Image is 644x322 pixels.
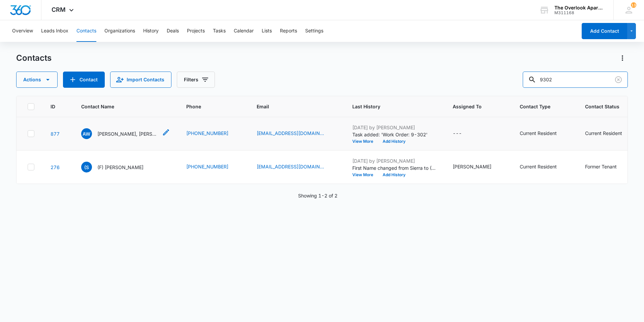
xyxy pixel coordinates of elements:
button: History [143,20,159,42]
p: First Name changed from Sierra to (F) Sierra. Last Name changed from [PERSON_NAME] (F) to [PERSON... [352,164,437,171]
p: [DATE] by [PERSON_NAME] [352,157,437,164]
a: [EMAIL_ADDRESS][DOMAIN_NAME] [257,130,324,137]
div: Contact Type - Current Resident - Select to Edit Field [520,163,569,171]
div: Assigned To - Desirea Archuleta - Select to Edit Field [453,163,504,171]
span: Phone [186,103,231,110]
div: Email - sshaw14@unc.co - Select to Edit Field [257,163,336,171]
button: Overview [12,20,33,42]
a: [EMAIL_ADDRESS][DOMAIN_NAME] [257,163,324,170]
span: ID [51,103,55,110]
input: Search Contacts [523,72,628,88]
button: Calendar [234,20,254,42]
div: [PERSON_NAME] [453,163,491,170]
span: 13 [631,2,636,8]
button: Projects [187,20,205,42]
div: account name [554,5,604,10]
p: Showing 1-2 of 2 [298,192,337,199]
h1: Contacts [16,53,52,63]
p: [PERSON_NAME], [PERSON_NAME] [97,130,158,137]
span: Contact Status [585,103,624,110]
span: Email [257,103,326,110]
div: Contact Type - Current Resident - Select to Edit Field [520,130,569,138]
button: Organizations [104,20,135,42]
button: Settings [305,20,323,42]
span: CRM [52,6,66,13]
div: Contact Status - Current Resident - Select to Edit Field [585,130,634,138]
button: Clear [613,74,624,85]
div: Current Resident [520,163,557,170]
a: [PHONE_NUMBER] [186,163,228,170]
button: Leads Inbox [41,20,68,42]
button: Add History [378,139,410,143]
a: Navigate to contact details page for Ashley Williamson, Kyleigh Kieler [51,131,60,137]
button: Add Contact [582,23,627,39]
button: Reports [280,20,297,42]
div: Assigned To - - Select to Edit Field [453,130,474,138]
p: Task added: 'Work Order: 9-302' [352,131,437,138]
div: Current Resident [520,130,557,137]
div: Former Tenant [585,163,617,170]
button: Actions [617,53,628,63]
span: Last History [352,103,427,110]
div: Current Resident [585,130,622,137]
button: Import Contacts [110,72,171,88]
div: Contact Status - Former Tenant - Select to Edit Field [585,163,629,171]
div: Contact Name - Ashley Williamson, Kyleigh Kieler - Select to Edit Field [81,128,170,139]
button: View More [352,139,378,143]
div: Email - williamsonashley102@gmail.com - Select to Edit Field [257,130,336,138]
button: Tasks [213,20,226,42]
span: Contact Type [520,103,559,110]
a: [PHONE_NUMBER] [186,130,228,137]
span: Assigned To [453,103,494,110]
button: View More [352,173,378,177]
div: --- [453,130,462,138]
span: Contact Name [81,103,160,110]
p: (F) [PERSON_NAME] [97,164,143,171]
a: Navigate to contact details page for (F) Sierra Shaw [51,164,60,170]
button: Actions [16,72,58,88]
span: AW [81,128,92,139]
div: Phone - (970) 294-8396 - Select to Edit Field [186,130,240,138]
button: Add Contact [63,72,105,88]
div: account id [554,10,604,15]
div: notifications count [631,2,636,8]
button: Deals [167,20,179,42]
p: [DATE] by [PERSON_NAME] [352,124,437,131]
div: Contact Name - (F) Sierra Shaw - Select to Edit Field [81,162,156,172]
button: Add History [378,173,410,177]
button: Filters [177,72,215,88]
span: (S [81,162,92,172]
button: Contacts [76,20,96,42]
button: Lists [262,20,272,42]
div: Phone - (740) 502-3338 - Select to Edit Field [186,163,240,171]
